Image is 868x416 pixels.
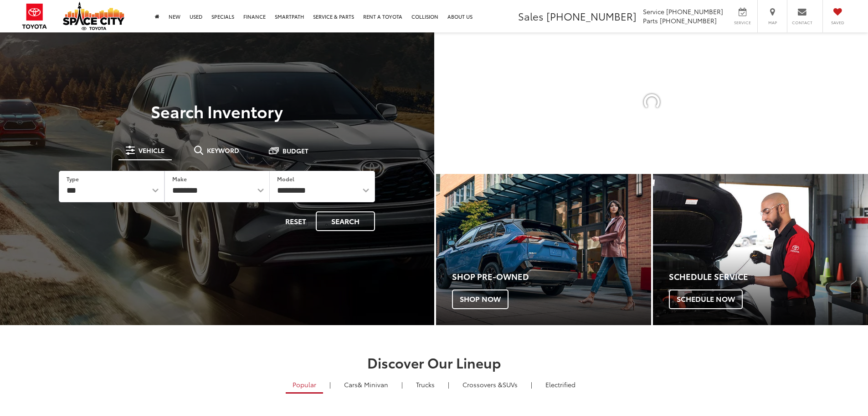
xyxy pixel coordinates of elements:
[207,147,239,153] span: Keyword
[456,377,524,392] a: SUVs
[452,272,651,281] h4: Shop Pre-Owned
[643,7,664,16] span: Service
[546,9,637,23] span: [PHONE_NUMBER]
[669,290,743,309] span: Schedule Now
[827,20,847,26] span: Saved
[669,272,868,281] h4: Schedule Service
[452,290,508,309] span: Shop Now
[436,174,651,325] a: Shop Pre-Owned Shop Now
[462,380,503,389] span: Crossovers &
[643,16,658,25] span: Parts
[63,2,124,30] img: Space City Toyota
[732,20,753,26] span: Service
[277,175,294,183] label: Model
[653,174,868,325] a: Schedule Service Schedule Now
[38,102,396,120] h3: Search Inventory
[67,175,79,183] label: Type
[172,175,187,183] label: Make
[277,211,314,231] button: Reset
[139,147,164,153] span: Vehicle
[660,16,717,25] span: [PHONE_NUMBER]
[518,9,544,23] span: Sales
[762,20,782,26] span: Map
[316,211,375,231] button: Search
[539,377,582,392] a: Electrified
[446,380,452,389] li: |
[282,147,308,154] span: Budget
[399,380,405,389] li: |
[358,380,388,389] span: & Minivan
[653,174,868,325] div: Toyota
[436,174,651,325] div: Toyota
[286,377,323,394] a: Popular
[529,380,534,389] li: |
[666,7,723,16] span: [PHONE_NUMBER]
[113,355,755,370] h2: Discover Our Lineup
[792,20,812,26] span: Contact
[337,377,395,392] a: Cars
[327,380,333,389] li: |
[409,377,442,392] a: Trucks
